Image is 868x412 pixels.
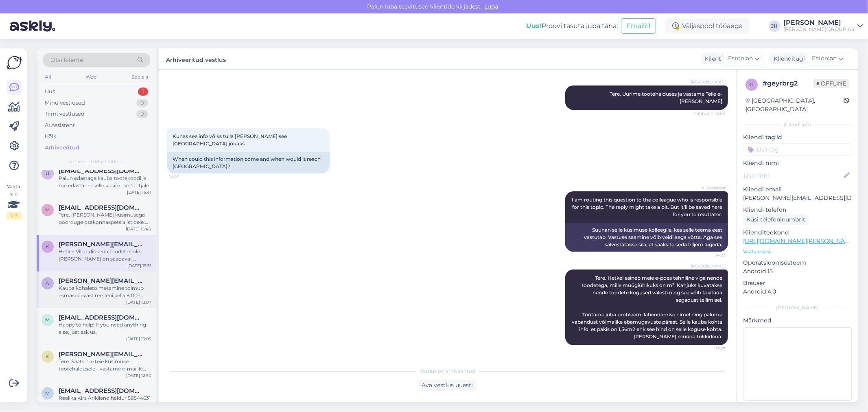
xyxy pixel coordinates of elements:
label: Arhiveeritud vestlus [166,53,226,64]
span: allan.estonia@gmail.com [59,277,143,285]
span: Arhiveeritud vestlused [69,158,124,165]
span: 14:23 [695,252,726,258]
div: [DATE] 13:05 [126,336,151,342]
div: Klienditugi [770,55,805,63]
span: Tere. Uurime tootehalduses ja vastame Teile e-[PERSON_NAME] [610,91,722,104]
div: [PERSON_NAME] [743,304,852,311]
div: Ava vestlus uuesti [419,380,477,391]
div: All [43,72,52,82]
a: [PERSON_NAME][PERSON_NAME] GROUP AS [783,20,863,33]
p: Android 4.0 [743,287,852,296]
p: Vaata edasi ... [743,248,852,255]
p: Operatsioonisüsteem [743,259,852,267]
div: [GEOGRAPHIC_DATA], [GEOGRAPHIC_DATA] [746,96,844,114]
input: Lisa tag [743,143,852,156]
div: Socials [130,72,150,82]
div: Kliendi info [743,121,852,128]
div: [DATE] 12:50 [126,373,151,379]
span: mihkel.pae@gmail.com [59,387,143,394]
div: Klient [701,55,721,63]
p: [PERSON_NAME][EMAIL_ADDRESS][DOMAIN_NAME] [743,194,852,202]
span: marth840@gmail.com [59,314,143,321]
div: 0 [136,110,148,118]
div: Hetkel Viljandis seda toodet ei ole. [PERSON_NAME] on saadaval: [GEOGRAPHIC_DATA], [GEOGRAPHIC_DA... [59,248,151,263]
span: Nähtud ✓ 13:44 [693,110,726,116]
span: Otsi kliente [50,56,83,64]
div: Tere. Saatsime teie küsimuse tootehaldusele - vastame e-mailile esimesel võimalusel. [59,358,151,373]
p: Kliendi tag'id [743,133,852,142]
div: # geyrbrg2 [763,79,813,88]
span: u [46,170,50,176]
span: 15:27 [695,346,726,352]
div: Tere. [PERSON_NAME] küsimusega pöörduge osakonnaspetsialistidele: tel. [PHONE_NUMBER] või [PHONE_... [59,211,151,226]
span: AI Assistent [695,185,726,191]
span: kristi.villem@gmail.com [59,241,143,248]
div: Suunan selle küsimuse kolleegile, kes selle teema eest vastutab. Vastuse saamine võib veidi aega ... [565,223,728,252]
span: m [46,390,50,396]
span: matis@niine.ee [59,204,143,211]
b: Uus! [526,22,542,30]
p: Kliendi telefon [743,206,852,214]
span: Tere. Hetkel esineb meie e-poes tehniline viga nende toodetega, mille müügiühikuks on m². Kahjuks... [572,275,725,340]
span: Estonian [728,54,753,63]
div: Tiimi vestlused [45,110,85,118]
span: Kristina.eesmets@gmail.com [59,351,143,358]
span: Estonian [812,54,837,63]
div: Proovi tasuta juba täna: [526,21,618,31]
p: Kliendi nimi [743,159,852,167]
span: Offline [813,79,849,88]
div: Kauba kohaletoimetamine toimub esmaspäevast reedeni kella 8.00–17.00 . Kolmandale isikule ka on v... [59,285,151,299]
p: Märkmed [743,316,852,325]
span: Vestlus on arhiveeritud [420,368,475,375]
div: Reelika Kirs Ärikliendihaldur 58544631 [EMAIL_ADDRESS][PERSON_NAME][DOMAIN_NAME] [59,394,151,409]
div: Uus [45,88,55,96]
span: k [46,243,50,250]
input: Lisa nimi [743,171,842,180]
div: [DATE] 13:07 [126,299,151,305]
p: Kliendi email [743,185,852,194]
button: Emailid [621,18,656,34]
div: Vaata siia [7,183,21,219]
div: Küsi telefoninumbrit [743,214,809,225]
div: Väljaspool tööaega [666,19,749,33]
span: g [750,81,754,88]
span: a [46,280,50,286]
div: Web [84,72,98,82]
img: Askly Logo [7,55,22,70]
div: Kõik [45,132,57,140]
div: 0 [136,99,148,107]
span: m [46,207,50,213]
div: Arhiveeritud [45,144,79,152]
div: [DATE] 15:40 [126,226,151,232]
div: 1 [138,88,148,96]
span: Kunas see info võiks tulla [PERSON_NAME] see [GEOGRAPHIC_DATA] jõuaks [173,133,288,147]
span: uno.vinni@gmail.com [59,167,143,175]
div: 1 / 3 [7,212,21,219]
a: [URL][DOMAIN_NAME][PERSON_NAME] [743,237,855,245]
div: [PERSON_NAME] GROUP AS [783,26,854,33]
span: [PERSON_NAME] [691,263,726,269]
span: Luba [482,3,501,10]
div: [DATE] 15:31 [127,263,151,269]
p: Brauser [743,279,852,287]
div: AI Assistent [45,121,75,129]
span: K [46,353,50,359]
span: m [46,317,50,323]
div: Palun edastage kauba tootekoodi ja me edastame selle küsimuse tootjale. [59,175,151,189]
p: Klienditeekond [743,228,852,237]
div: When could this information come and when would it reach [GEOGRAPHIC_DATA]? [167,152,330,173]
div: Minu vestlused [45,99,85,107]
div: JH [769,20,780,32]
span: [PERSON_NAME] [691,79,726,85]
div: [PERSON_NAME] [783,20,854,26]
div: [DATE] 15:41 [127,189,151,195]
span: I am routing this question to the colleague who is responsible for this topic. The reply might ta... [572,197,724,217]
p: Android 15 [743,267,852,276]
span: 14:23 [169,174,200,180]
div: Happy to help! If you need anything else, just ask us. [59,321,151,336]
